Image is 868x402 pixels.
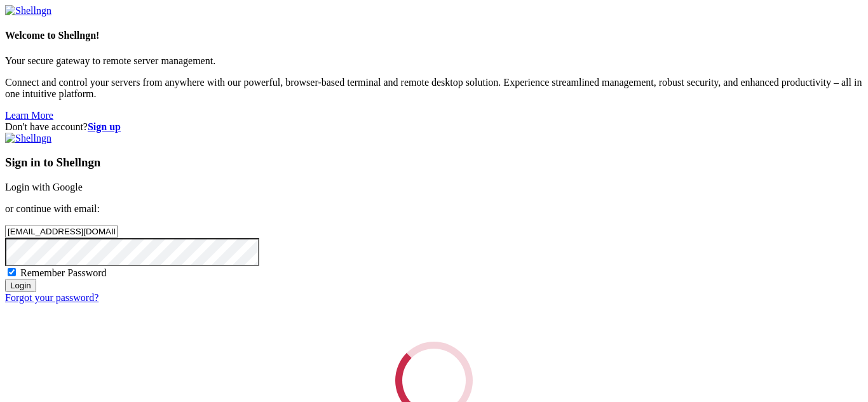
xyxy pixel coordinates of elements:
[5,279,36,292] input: Login
[5,5,51,17] img: Shellngn
[5,203,863,215] p: or continue with email:
[20,267,107,278] span: Remember Password
[5,30,863,41] h4: Welcome to Shellngn!
[5,77,863,100] p: Connect and control your servers from anywhere with our powerful, browser-based terminal and remo...
[5,292,98,303] a: Forgot your password?
[5,133,51,144] img: Shellngn
[88,121,121,132] a: Sign up
[8,268,16,276] input: Remember Password
[5,156,863,170] h3: Sign in to Shellngn
[5,121,863,133] div: Don't have account?
[5,110,53,121] a: Learn More
[5,55,863,67] p: Your secure gateway to remote server management.
[5,182,83,192] a: Login with Google
[5,225,118,238] input: Email address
